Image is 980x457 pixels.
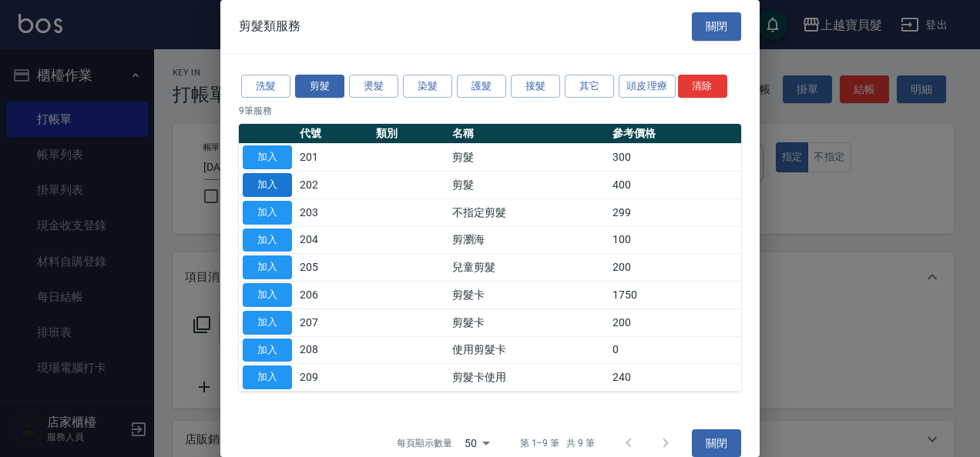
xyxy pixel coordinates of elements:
button: 加入 [243,173,292,197]
td: 200 [609,309,741,336]
td: 0 [609,336,741,364]
button: 加入 [243,255,292,279]
td: 兒童剪髮 [448,254,609,282]
td: 剪髮卡 [448,309,609,336]
p: 每頁顯示數量 [397,436,452,450]
button: 清除 [678,75,727,98]
button: 接髮 [511,75,560,98]
th: 名稱 [448,124,609,144]
button: 其它 [565,75,614,98]
td: 剪髮卡 [448,282,609,309]
td: 240 [609,364,741,392]
td: 剪瀏海 [448,226,609,254]
td: 299 [609,198,741,226]
button: 護髮 [457,75,506,98]
td: 207 [296,309,372,336]
th: 類別 [372,124,448,144]
td: 205 [296,254,372,282]
button: 加入 [243,365,292,389]
td: 209 [296,364,372,392]
button: 加入 [243,339,292,362]
p: 第 1–9 筆 共 9 筆 [520,436,595,450]
button: 加入 [243,228,292,252]
td: 使用剪髮卡 [448,336,609,364]
button: 關閉 [692,12,741,41]
button: 加入 [243,201,292,225]
td: 300 [609,144,741,172]
button: 剪髮 [295,75,344,98]
th: 代號 [296,124,372,144]
button: 頭皮理療 [619,75,676,98]
td: 剪髮 [448,172,609,199]
button: 染髮 [403,75,452,98]
td: 400 [609,172,741,199]
button: 加入 [243,311,292,335]
button: 加入 [243,145,292,169]
td: 不指定剪髮 [448,198,609,226]
span: 剪髮類服務 [239,18,300,34]
td: 204 [296,226,372,254]
td: 203 [296,198,372,226]
td: 剪髮卡使用 [448,364,609,392]
td: 202 [296,172,372,199]
th: 參考價格 [609,124,741,144]
button: 加入 [243,283,292,307]
td: 206 [296,282,372,309]
td: 剪髮 [448,144,609,172]
td: 1750 [609,282,741,309]
button: 燙髮 [349,75,398,98]
td: 100 [609,226,741,254]
td: 200 [609,254,741,282]
td: 201 [296,144,372,172]
p: 9 筆服務 [239,104,741,118]
td: 208 [296,336,372,364]
button: 洗髮 [241,75,290,98]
